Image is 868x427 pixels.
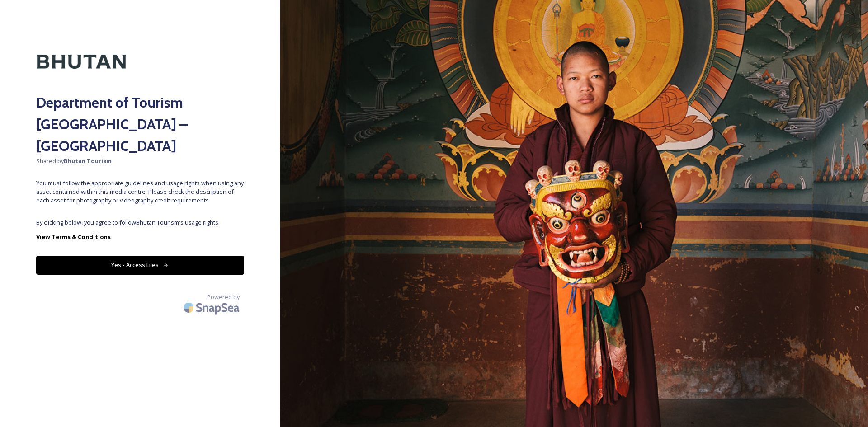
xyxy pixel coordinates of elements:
a: View Terms & Conditions [36,231,244,242]
span: By clicking below, you agree to follow Bhutan Tourism 's usage rights. [36,218,244,227]
h2: Department of Tourism [GEOGRAPHIC_DATA] – [GEOGRAPHIC_DATA] [36,92,244,157]
span: Shared by [36,157,244,165]
button: Yes - Access Files [36,256,244,274]
span: Powered by [207,293,240,301]
img: Kingdom-of-Bhutan-Logo.png [36,36,127,87]
img: SnapSea Logo [181,297,244,318]
span: You must follow the appropriate guidelines and usage rights when using any asset contained within... [36,179,244,205]
strong: Bhutan Tourism [64,157,112,165]
strong: View Terms & Conditions [36,233,111,241]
